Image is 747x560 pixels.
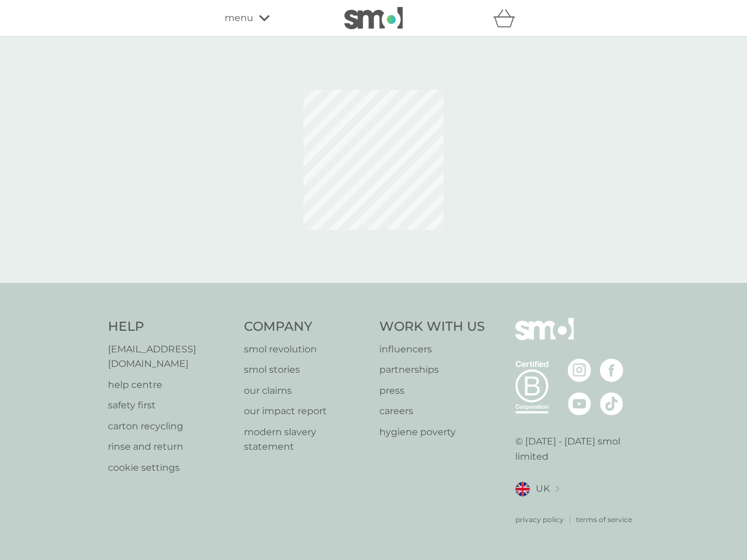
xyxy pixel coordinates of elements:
span: menu [225,10,253,26]
p: © [DATE] - [DATE] smol limited [515,434,640,464]
a: smol stories [244,362,368,377]
img: UK flag [515,482,530,496]
img: visit the smol Tiktok page [600,392,623,415]
a: cookie settings [108,460,232,475]
h4: Work With Us [379,318,485,336]
img: smol [344,7,403,29]
h4: Company [244,318,368,336]
a: our impact report [244,404,368,419]
a: terms of service [576,514,632,525]
a: hygiene poverty [379,425,485,440]
a: carton recycling [108,419,232,434]
a: influencers [379,342,485,357]
img: visit the smol Instagram page [568,359,591,382]
h4: Help [108,318,232,336]
img: visit the smol Youtube page [568,392,591,415]
img: select a new location [556,486,559,492]
a: press [379,383,485,398]
a: careers [379,404,485,419]
a: smol revolution [244,342,368,357]
img: visit the smol Facebook page [600,359,623,382]
span: UK [536,481,550,496]
a: our claims [244,383,368,398]
a: rinse and return [108,439,232,454]
a: [EMAIL_ADDRESS][DOMAIN_NAME] [108,342,232,372]
a: help centre [108,377,232,393]
a: modern slavery statement [244,425,368,454]
a: partnerships [379,362,485,377]
a: safety first [108,398,232,413]
a: privacy policy [515,514,564,525]
div: basket [493,6,522,30]
img: smol [515,318,574,358]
